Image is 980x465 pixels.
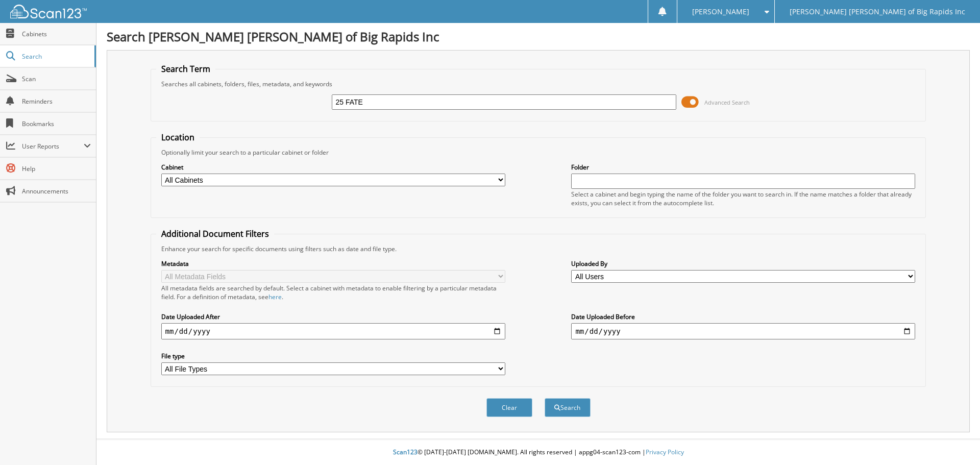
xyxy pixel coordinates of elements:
[161,163,505,172] label: Cabinet
[156,228,274,239] legend: Additional Document Filters
[571,323,915,339] input: end
[692,9,749,15] span: [PERSON_NAME]
[156,244,921,253] div: Enhance your search for specific documents using filters such as date and file type.
[393,448,418,456] span: Scan123
[790,9,965,15] span: [PERSON_NAME] [PERSON_NAME] of Big Rapids Inc
[571,163,915,172] label: Folder
[22,164,91,173] span: Help
[571,190,915,207] div: Select a cabinet and begin typing the name of the folder you want to search in. If the name match...
[646,448,684,456] a: Privacy Policy
[156,80,921,88] div: Searches all cabinets, folders, files, metadata, and keywords
[107,28,970,45] h1: Search [PERSON_NAME] [PERSON_NAME] of Big Rapids Inc
[268,292,282,301] a: here
[161,312,505,321] label: Date Uploaded After
[156,63,215,75] legend: Search Term
[161,284,505,301] div: All metadata fields are searched by default. Select a cabinet with metadata to enable filtering b...
[22,97,91,106] span: Reminders
[22,187,91,195] span: Announcements
[571,312,915,321] label: Date Uploaded Before
[704,99,750,106] span: Advanced Search
[571,259,915,268] label: Uploaded By
[22,75,91,83] span: Scan
[96,440,980,465] div: © [DATE]-[DATE] [DOMAIN_NAME]. All rights reserved | appg04-scan123-com |
[929,416,980,465] iframe: Chat Widget
[161,352,505,360] label: File type
[22,119,91,128] span: Bookmarks
[161,323,505,339] input: start
[22,30,91,38] span: Cabinets
[545,398,591,417] button: Search
[10,5,87,18] img: scan123-logo-white.svg
[156,148,921,157] div: Optionally limit your search to a particular cabinet or folder
[161,259,505,268] label: Metadata
[22,52,89,61] span: Search
[486,398,532,417] button: Clear
[156,132,200,143] legend: Location
[22,142,84,151] span: User Reports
